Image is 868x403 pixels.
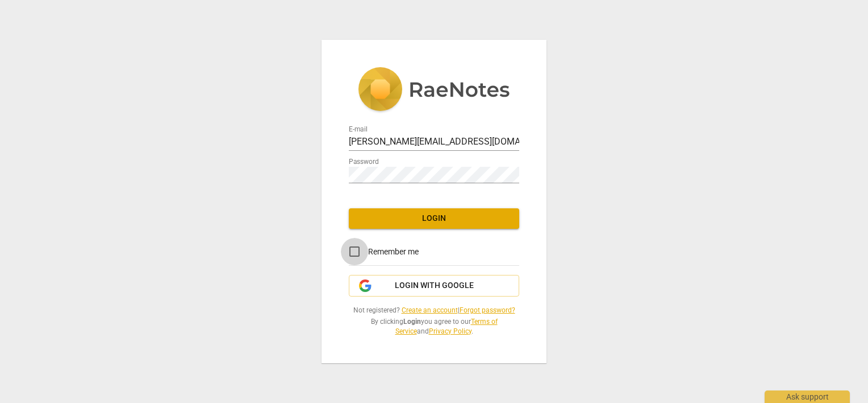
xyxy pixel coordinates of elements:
[358,67,510,114] img: 5ac2273c67554f335776073100b6d88f.svg
[349,208,519,229] button: Login
[460,306,515,314] a: Forgot password?
[395,318,498,335] a: Terms of Service
[402,306,458,314] a: Create an account
[349,275,519,297] button: Login with Google
[349,159,379,166] label: Password
[765,390,850,403] div: Ask support
[358,213,510,224] span: Login
[429,327,471,335] a: Privacy Policy
[349,126,368,133] label: E-mail
[395,280,474,291] span: Login with Google
[349,306,519,315] span: Not registered? |
[349,317,519,336] span: By clicking you agree to our and .
[368,246,419,258] span: Remember me
[403,318,421,326] b: Login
